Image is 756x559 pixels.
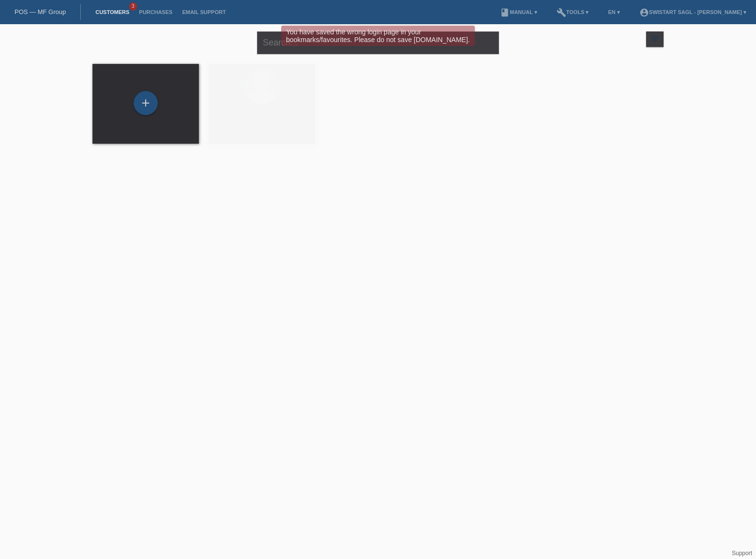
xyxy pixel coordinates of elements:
span: 3 [129,2,137,11]
a: account_circleSwistart Sagl - [PERSON_NAME] ▾ [635,9,751,15]
div: You have saved the wrong login page in your bookmarks/favourites. Please do not save [DOMAIN_NAME]. [281,26,475,46]
a: Email Support [177,9,230,15]
a: Support [732,550,752,557]
a: buildTools ▾ [552,9,594,15]
div: Add customer [134,95,157,111]
i: build [557,8,566,17]
a: bookManual ▾ [495,9,542,15]
i: error [240,79,248,88]
a: Customers [91,9,134,15]
div: [PERSON_NAME] (48) [216,108,307,124]
i: book [500,8,510,17]
a: EN ▾ [604,9,625,15]
div: unconfirmed, pending [240,79,248,89]
i: filter_list [650,33,660,44]
a: POS — MF Group [15,8,66,15]
a: Purchases [134,9,177,15]
i: account_circle [639,8,649,17]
